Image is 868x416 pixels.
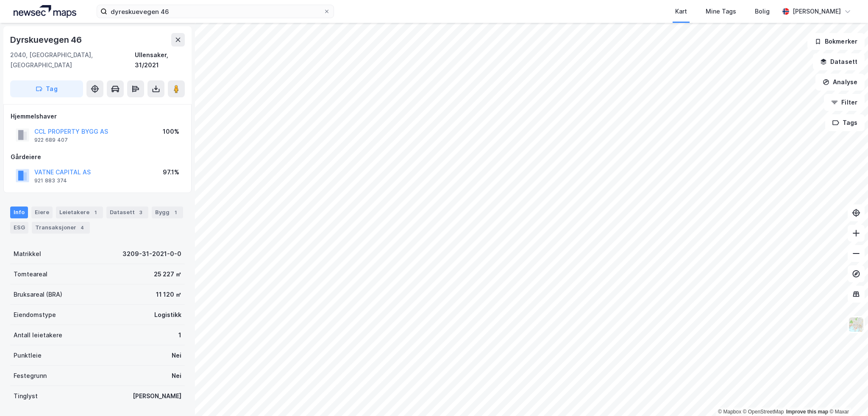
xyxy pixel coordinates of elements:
button: Tags [825,114,865,131]
div: Transaksjoner [32,222,90,234]
button: Datasett [813,53,865,70]
div: Tomteareal [14,269,47,279]
iframe: Chat Widget [826,375,868,416]
div: Eiendomstype [14,310,56,320]
div: 1 [171,208,180,217]
div: 100% [163,127,179,137]
button: Filter [824,94,865,111]
div: Dyrskuevegen 46 [10,33,83,47]
div: Bolig [755,6,770,17]
div: [PERSON_NAME] [793,6,841,17]
div: Logistikk [154,310,181,320]
div: Nei [172,350,181,361]
img: logo.a4113a55bc3d86da70a041830d287a7e.svg [14,5,76,18]
div: Ullensaker, 31/2021 [135,50,185,70]
input: Søk på adresse, matrikkel, gårdeiere, leietakere eller personer [107,5,323,18]
a: OpenStreetMap [743,409,784,415]
img: Z [848,317,864,333]
button: Bokmerker [807,33,865,50]
div: 3209-31-2021-0-0 [122,249,181,259]
div: Datasett [106,207,148,218]
div: Gårdeiere [11,152,184,162]
div: Kart [675,6,687,17]
div: Antall leietakere [14,330,62,340]
div: 25 227 ㎡ [154,269,181,279]
div: 97.1% [163,167,179,177]
div: Bygg [152,207,183,218]
div: Bruksareal (BRA) [14,289,62,300]
div: Eiere [31,207,53,218]
div: Punktleie [14,350,42,361]
div: Tinglyst [14,391,38,401]
div: Hjemmelshaver [11,111,184,121]
div: 3 [136,208,145,217]
div: Matrikkel [14,249,41,259]
div: 921 883 374 [34,177,67,184]
button: Tag [10,80,83,97]
div: 2040, [GEOGRAPHIC_DATA], [GEOGRAPHIC_DATA] [10,50,135,70]
a: Mapbox [718,409,741,415]
div: Leietakere [56,207,103,218]
div: 922 689 407 [34,137,68,143]
div: 1 [91,208,100,217]
div: Festegrunn [14,371,47,381]
div: Info [10,207,28,218]
div: 4 [78,223,86,232]
button: Analyse [815,74,865,91]
div: 11 120 ㎡ [156,289,181,300]
div: ESG [10,222,28,234]
div: Nei [172,371,181,381]
a: Improve this map [786,409,828,415]
div: [PERSON_NAME] [133,391,181,401]
div: Mine Tags [706,6,736,17]
div: 1 [178,330,181,340]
